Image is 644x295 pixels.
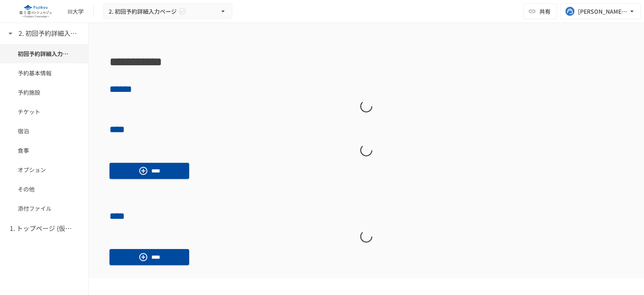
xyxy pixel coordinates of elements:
div: III大学 [68,7,84,16]
button: 2. 初回予約詳細入力ページ [103,4,232,19]
span: オプション [18,165,70,174]
span: 予約施設 [18,88,70,97]
button: [PERSON_NAME][EMAIL_ADDRESS][DOMAIN_NAME] [560,3,641,19]
span: 食事 [18,146,70,155]
span: その他 [18,185,70,193]
div: [PERSON_NAME][EMAIL_ADDRESS][DOMAIN_NAME] [578,6,628,17]
img: eQeGXtYPV2fEKIA3pizDiVdzO5gJTl2ahLbsPaD2E4R [10,5,61,18]
button: 共有 [523,3,557,19]
span: 添付ファイル [18,204,70,213]
span: チケット [18,107,70,116]
span: 共有 [539,7,551,16]
span: 宿泊 [18,127,70,135]
span: 予約基本情報 [18,69,70,77]
span: 初回予約詳細入力ページ [18,49,70,58]
h6: 1. トップページ (仮予約一覧) [10,223,74,234]
span: 2. 初回予約詳細入力ページ [109,6,177,17]
h6: 2. 初回予約詳細入力ページ [19,28,83,39]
